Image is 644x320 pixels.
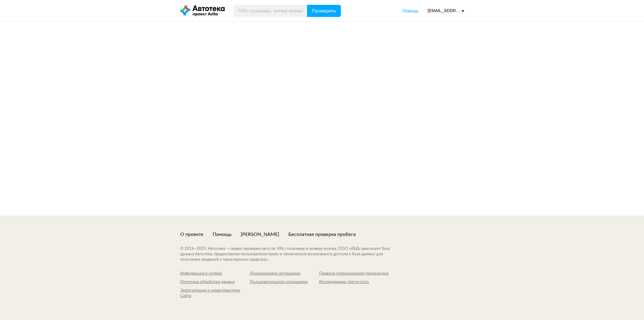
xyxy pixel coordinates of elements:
[241,231,279,238] a: [PERSON_NAME]
[180,231,203,238] a: О проекте
[319,279,389,285] a: Исследование «Автостата»
[180,288,250,299] a: Эксплуатация и характеристики Сайта
[250,271,319,276] a: Лицензионное соглашение
[307,5,341,17] button: Проверить
[234,5,307,17] input: VIN, госномер, номер кузова
[250,279,319,285] a: Пользовательское соглашение
[402,8,418,14] a: Помощь
[213,231,232,238] a: Помощь
[312,8,336,13] span: Проверить
[180,271,250,276] a: Информация о cookies
[180,279,250,285] a: Политика обработки данных
[180,246,402,263] div: © 2016– 2025 . Автотека — сервис проверки авто по VIN, госномеру и номеру кузова. ООО «АБД» реали...
[319,271,389,276] a: Правила использования промокодов
[288,231,356,238] a: Бесплатная проверка пробега
[428,8,464,14] div: [EMAIL_ADDRESS][DOMAIN_NAME]
[402,8,418,13] span: Помощь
